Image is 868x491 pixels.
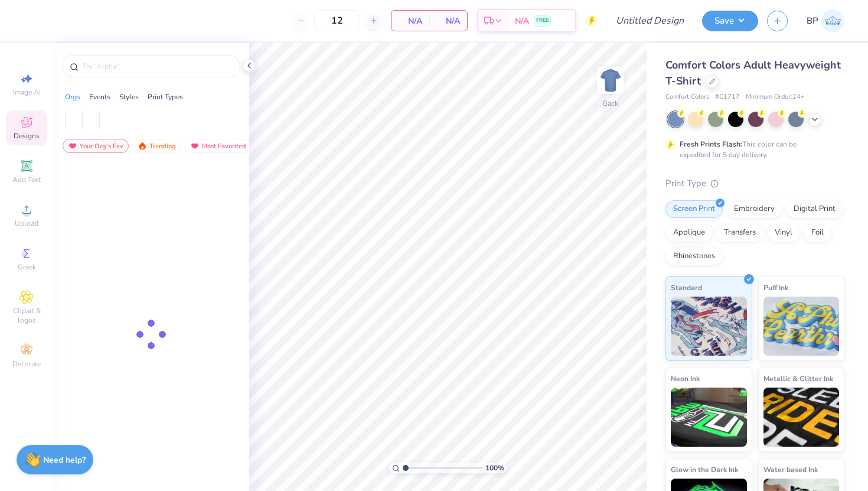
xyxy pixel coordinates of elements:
input: Try "Alpha" [81,60,233,72]
img: most_fav.gif [190,142,200,150]
button: Save [702,11,758,31]
div: Trending [132,139,181,153]
img: trending.gif [138,142,147,150]
span: Greek [18,262,36,272]
div: Styles [119,92,139,102]
img: Metallic & Glitter Ink [763,388,840,447]
div: Transfers [716,224,763,242]
span: Comfort Colors [665,92,709,102]
span: Glow in the Dark Ink [671,463,738,476]
span: N/A [436,15,460,27]
span: Neon Ink [671,372,700,385]
div: This color can be expedited for 5 day delivery. [680,139,825,160]
input: – – [314,10,360,31]
span: Add Text [12,175,41,184]
span: Image AI [13,87,41,97]
span: FREE [536,17,549,25]
input: Untitled Design [606,9,693,32]
span: # C1717 [715,92,740,102]
strong: Fresh Prints Flash: [680,139,742,149]
div: Orgs [65,92,80,102]
span: Puff Ink [763,281,788,294]
span: Comfort Colors Adult Heavyweight T-Shirt [665,58,841,88]
strong: Need help? [43,454,86,466]
div: Foil [804,224,831,242]
span: N/A [515,15,529,27]
div: Screen Print [665,200,723,218]
span: BP [807,14,818,28]
span: Upload [15,219,38,228]
span: N/A [399,15,422,27]
div: Applique [665,224,713,242]
div: Your Org's Fav [63,139,129,153]
span: Minimum Order: 24 + [746,92,805,102]
div: Vinyl [767,224,800,242]
div: Print Types [148,92,183,102]
span: Standard [671,281,702,294]
span: 100 % [485,463,504,473]
a: BP [807,9,844,32]
img: Standard [671,297,747,356]
img: Back [599,69,622,92]
div: Back [603,98,618,109]
div: Rhinestones [665,248,723,265]
img: most_fav.gif [68,142,77,150]
img: Bridget Pohl [821,9,844,32]
span: Clipart & logos [6,306,47,325]
div: Events [89,92,110,102]
div: Embroidery [726,200,782,218]
img: Neon Ink [671,388,747,447]
div: Most Favorited [185,139,252,153]
span: Metallic & Glitter Ink [763,372,833,385]
div: Print Type [665,177,844,190]
img: Puff Ink [763,297,840,356]
span: Water based Ink [763,463,818,476]
span: Designs [14,131,40,141]
div: Digital Print [786,200,843,218]
span: Decorate [12,359,41,369]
